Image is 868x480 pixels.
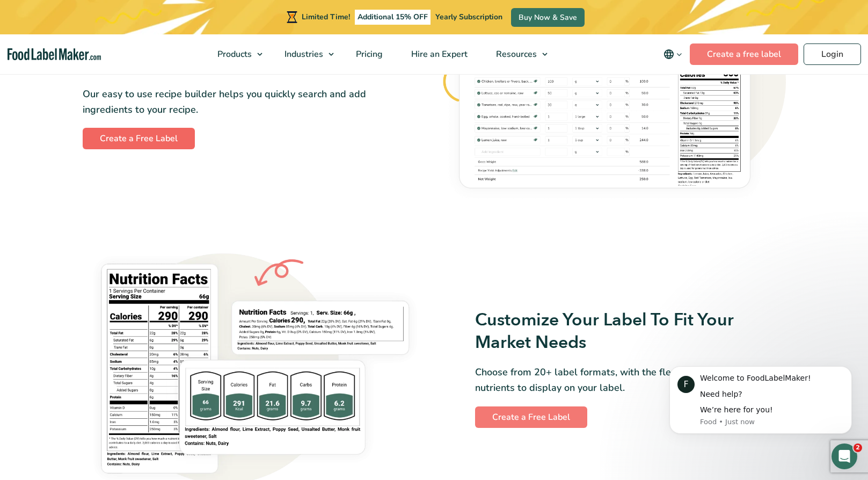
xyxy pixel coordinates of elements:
[397,34,479,74] a: Hire an Expert
[690,43,798,65] a: Create a free label
[804,43,861,65] a: Login
[281,48,324,60] span: Industries
[475,365,786,396] p: Choose from 20+ label formats, with the flexibility to choose which nutrients to display on your ...
[355,10,431,25] span: Additional 15% OFF
[511,8,585,27] a: Buy Now & Save
[831,443,857,469] iframe: Intercom live chat
[493,48,538,60] span: Resources
[83,128,195,149] a: Create a Free Label
[203,34,268,74] a: Products
[353,48,384,60] span: Pricing
[271,34,339,74] a: Industries
[854,443,862,452] span: 2
[482,34,553,74] a: Resources
[83,86,393,118] p: Our easy to use recipe builder helps you quickly search and add ingredients to your recipe.
[214,48,253,60] span: Products
[475,406,587,428] a: Create a Free Label
[408,48,469,60] span: Hire an Expert
[475,309,786,354] h3: Customize Your Label To Fit Your Market Needs
[83,31,393,76] h3: Easily Create Recipes With Our Intuitive Platform!
[435,12,502,22] span: Yearly Subscription
[342,34,395,74] a: Pricing
[653,350,868,451] iframe: Intercom notifications message
[302,12,350,22] span: Limited Time!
